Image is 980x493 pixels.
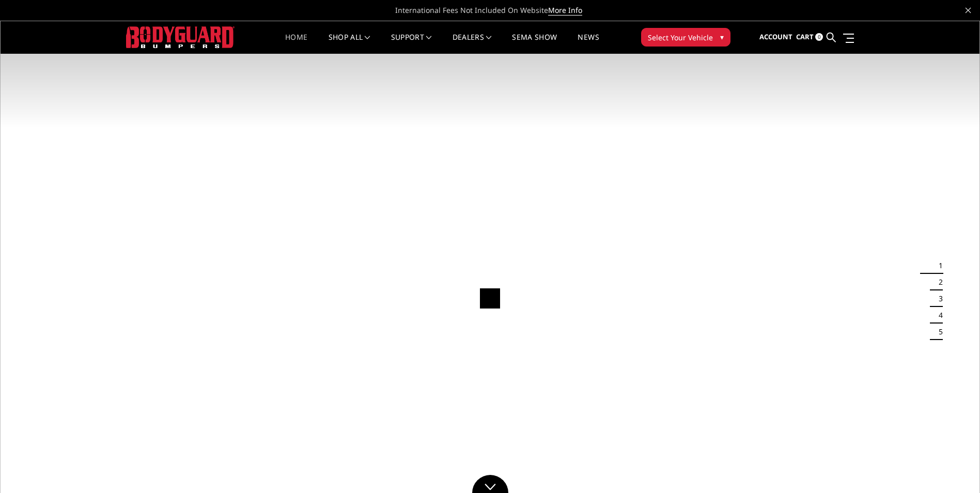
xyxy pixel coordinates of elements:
a: Click to Down [472,475,508,493]
span: Cart [796,32,814,41]
span: ▾ [720,32,724,42]
a: SEMA Show [512,34,557,54]
a: Account [759,23,792,51]
button: 5 of 5 [932,323,943,340]
a: Home [285,34,307,54]
a: Support [391,34,432,54]
span: Select Your Vehicle [648,32,713,43]
button: 4 of 5 [932,307,943,323]
button: Select Your Vehicle [641,28,730,47]
img: BODYGUARD BUMPERS [126,26,235,48]
button: 2 of 5 [932,274,943,290]
button: 3 of 5 [932,290,943,307]
a: Cart 0 [796,23,823,51]
button: 1 of 5 [932,257,943,274]
a: Dealers [453,34,492,54]
a: shop all [329,34,370,54]
a: News [578,34,599,54]
span: Account [759,32,792,41]
a: More Info [548,5,582,16]
span: 0 [815,33,823,41]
